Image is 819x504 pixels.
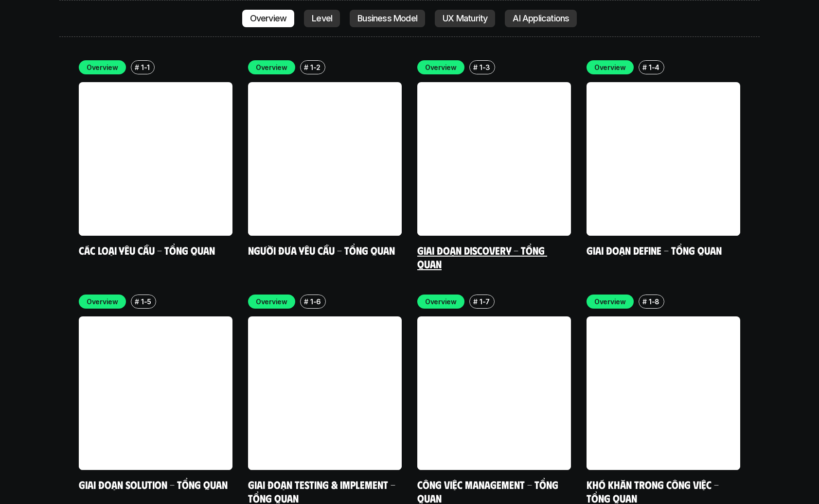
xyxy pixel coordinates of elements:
p: Overview [250,14,287,23]
a: Các loại yêu cầu - Tổng quan [79,243,215,257]
p: Level [312,14,332,23]
p: Overview [87,296,118,307]
p: Overview [87,62,118,72]
h6: # [473,64,478,71]
a: Overview [242,10,295,27]
p: 1-8 [649,296,659,307]
p: Overview [256,296,287,307]
p: 1-3 [480,62,490,72]
p: Overview [425,296,457,307]
h6: # [304,64,308,71]
h6: # [304,298,308,305]
a: Level [304,10,340,27]
h6: # [135,298,139,305]
h6: # [642,64,647,71]
p: Overview [594,296,626,307]
a: Giai đoạn Discovery - Tổng quan [417,243,547,270]
p: 1-4 [649,62,659,72]
p: 1-7 [480,296,490,307]
p: Overview [425,62,457,72]
a: Giai đoạn Solution - Tổng quan [79,478,228,491]
p: Business Model [357,14,417,23]
p: Overview [594,62,626,72]
p: 1-1 [141,62,150,72]
h6: # [642,298,647,305]
p: UX Maturity [443,14,487,23]
a: Giai đoạn Define - Tổng quan [587,243,722,257]
p: 1-5 [141,296,151,307]
a: AI Applications [505,10,577,27]
p: 1-6 [310,296,321,307]
a: Người đưa yêu cầu - Tổng quan [248,243,395,257]
a: Business Model [350,10,425,27]
p: 1-2 [310,62,320,72]
p: AI Applications [513,14,569,23]
p: Overview [256,62,287,72]
h6: # [135,64,139,71]
h6: # [473,298,478,305]
a: UX Maturity [435,10,495,27]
